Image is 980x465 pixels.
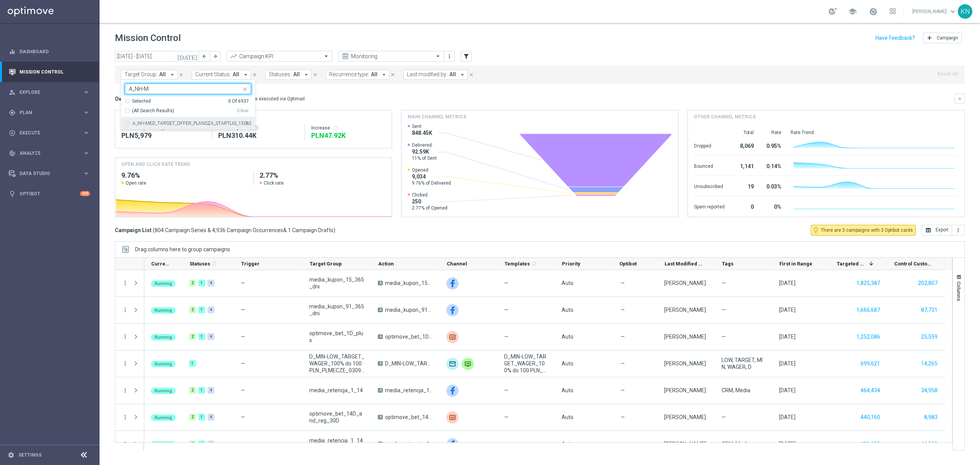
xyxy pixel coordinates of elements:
i: more_vert [955,227,961,233]
span: 9.76% of Delivered [412,180,451,186]
i: arrow_drop_down [459,71,466,78]
span: D_MIN-LOW_TARGET_WAGER_100% do 100 PLN_PLMECZE_030925 [385,360,433,367]
span: — [722,280,726,287]
img: Facebook Custom Audience [446,438,459,450]
span: optimove_bet_14D_and_reg_30D [385,414,433,421]
i: more_vert [122,387,129,394]
span: First in Range [779,261,812,267]
i: refresh [211,260,217,267]
div: 0 Of 6937 [228,98,249,105]
div: A_NH-MED_TARGET_OFFER_PLANSZA_STARTLIG_150825 [125,117,251,129]
span: — [722,333,726,340]
span: school [848,7,857,16]
button: Last modified by: All arrow_drop_down [403,70,468,80]
button: 44,569 [920,439,938,449]
div: 0.03% [763,180,781,192]
span: Priority [562,261,580,267]
span: 2.77% of Opened [412,205,448,211]
button: close [468,70,475,79]
i: close [312,72,318,77]
button: play_circle_outline Execute keyboard_arrow_right [8,130,90,136]
i: [DATE] [177,53,198,60]
span: Auto [562,307,573,313]
h3: Campaign List [115,227,335,234]
colored-tag: Running [151,333,176,341]
div: Test Response [218,125,299,131]
span: Opened [412,167,451,173]
div: 8,069 [734,139,754,151]
span: — [241,280,245,286]
div: Press SPACE to select this row. [144,431,945,458]
button: close [241,85,247,91]
i: more_vert [122,360,129,367]
i: more_vert [122,306,129,313]
div: Press SPACE to select this row. [144,297,945,324]
img: Private message [462,358,474,370]
span: Drag columns here to group campaigns [135,246,230,252]
i: arrow_drop_down [242,71,249,78]
button: 25,559 [920,332,938,342]
div: Press SPACE to select this row. [144,377,945,404]
i: keyboard_arrow_down [957,96,962,102]
span: There are 3 campaigns with 3 Optibot cards [821,227,913,234]
button: 401,151 [860,439,881,449]
span: Open rate [126,180,146,186]
span: All [293,71,300,78]
i: arrow_drop_down [381,71,387,78]
img: Facebook Custom Audience [446,304,459,316]
span: — [722,306,726,313]
i: keyboard_arrow_right [83,129,90,136]
i: lightbulb_outline [812,227,819,234]
i: gps_fixed [9,109,16,116]
div: 0.95% [763,139,781,151]
h4: OPEN AND CLICK RATE TREND [121,161,190,168]
span: ( [153,227,155,234]
span: Columns [956,282,962,301]
img: Optimail [446,358,459,370]
button: 699,621 [860,359,881,368]
div: Press SPACE to select this row. [144,350,945,377]
div: PLN310,436 [218,131,299,140]
span: media_kupon_91_365_dni [309,303,365,317]
span: D_MIN-LOW_TARGET_WAGER_100% do 100 PLN_PLMECZE_030925 [309,353,365,374]
span: Targeted Customers [837,261,866,267]
div: Press SPACE to select this row. [115,431,144,458]
div: 4 [207,333,214,340]
i: arrow_drop_down [303,71,310,78]
button: 1,825,387 [856,278,881,288]
span: A [378,281,383,285]
span: Templates [505,261,530,267]
div: Press SPACE to select this row. [115,350,144,377]
div: Rate [763,129,781,136]
i: close [390,72,395,77]
label: A_NH-MED_TARGET_OFFER_PLANSZA_STARTLIG_150825 [132,121,251,126]
i: play_circle_outline [9,129,16,136]
div: 0.14% [763,159,781,172]
h3: Overview: [115,95,139,102]
div: person_search Explore keyboard_arrow_right [8,89,90,95]
div: +10 [80,191,90,196]
span: A [378,415,383,419]
button: more_vert [122,280,129,287]
button: more_vert [952,225,965,236]
div: Criteo [446,331,459,343]
a: Optibot [20,183,80,204]
button: [DATE] [176,51,199,62]
span: — [504,280,508,287]
span: — [504,333,508,340]
span: All [159,71,166,78]
button: Target Group: All arrow_drop_down [121,70,178,80]
span: ) [333,227,335,234]
span: (All Search Results) [132,108,174,114]
div: Data Studio [9,170,83,177]
button: open_in_browser Export [922,225,952,236]
span: Clicked [412,192,448,198]
span: Statuses [189,261,210,267]
a: Dashboard [20,41,90,62]
i: arrow_back [202,54,207,59]
span: — [621,333,625,340]
div: Press SPACE to select this row. [115,377,144,404]
button: 1,666,687 [856,305,881,315]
